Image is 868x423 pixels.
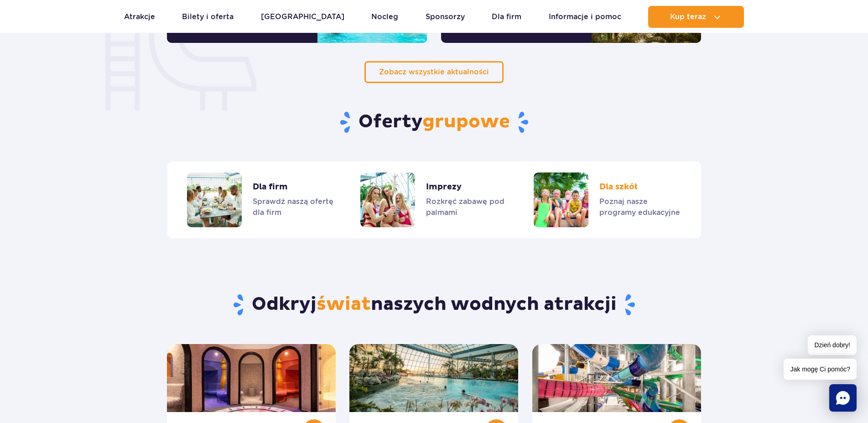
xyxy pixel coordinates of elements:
[7,110,861,134] h2: Oferty
[317,293,371,316] span: świat
[784,359,857,380] span: Jak mogę Ci pomóc?
[124,6,155,28] a: Atrakcje
[422,110,510,133] span: grupowe
[167,293,701,317] h2: Odkryj naszych wodnych atrakcji
[371,6,398,28] a: Nocleg
[829,384,857,412] div: Chat
[379,68,489,76] span: Zobacz wszystkie aktualności
[670,13,706,21] span: Kup teraz
[187,172,334,227] a: Dla firm
[182,6,234,28] a: Bilety i oferta
[364,61,504,83] a: Zobacz wszystkie aktualności
[549,6,621,28] a: Informacje i pomoc
[648,6,744,28] button: Kup teraz
[261,6,344,28] a: [GEOGRAPHIC_DATA]
[360,172,507,227] a: Imprezy
[492,6,521,28] a: Dla firm
[426,6,465,28] a: Sponsorzy
[808,335,857,355] span: Dzień dobry!
[534,172,681,227] a: Dla szkół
